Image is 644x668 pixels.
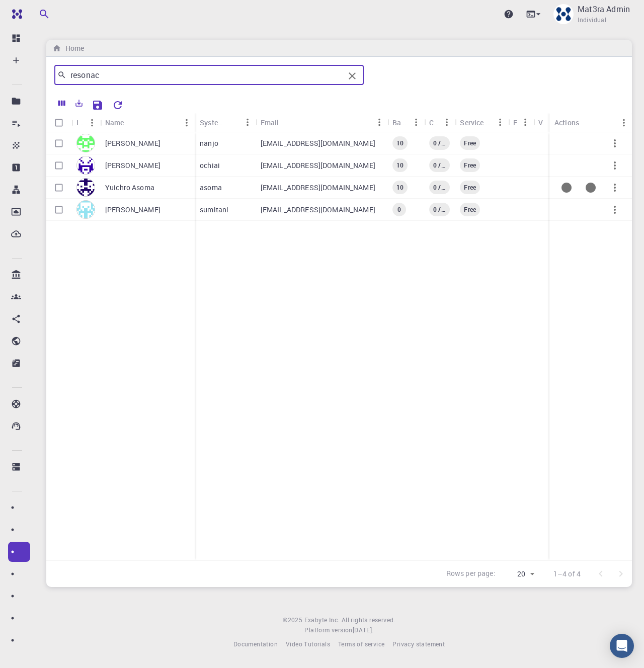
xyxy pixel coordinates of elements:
[392,161,408,170] span: 10
[392,183,408,192] span: 10
[500,567,537,581] div: 20
[124,115,140,131] button: Sort
[261,205,375,215] p: [EMAIL_ADDRESS][DOMAIN_NAME]
[455,113,508,132] div: Service Level
[538,113,546,132] div: VASP
[283,615,304,625] span: © 2025
[344,68,360,84] button: Clear
[460,139,480,147] span: Free
[76,113,84,132] div: Icon
[286,640,330,648] span: Video Tutorials
[261,183,375,193] p: [EMAIL_ADDRESS][DOMAIN_NAME]
[508,113,533,132] div: Free
[195,113,256,132] div: System Name
[392,139,408,147] span: 10
[460,181,480,194] div: Current Service Level
[392,639,445,649] a: Privacy statement
[304,615,340,625] a: Exabyte Inc.
[393,205,405,214] span: 0
[105,205,160,215] p: [PERSON_NAME]
[546,114,562,130] button: Menu
[200,113,223,132] div: System Name
[578,15,606,25] span: Individual
[200,160,220,171] p: ochiai
[460,113,492,132] div: Service Level
[76,156,95,175] img: avatar
[105,183,154,193] p: Yuichro Asoma
[261,138,375,148] p: [EMAIL_ADDRESS][DOMAIN_NAME]
[610,634,634,658] div: Open Intercom Messenger
[105,138,160,148] p: [PERSON_NAME]
[392,640,445,648] span: Privacy statement
[261,113,279,132] div: Email
[108,95,128,115] button: Reset Explorer Settings
[460,203,480,216] div: Current Service Level
[460,161,480,170] span: Free
[304,616,340,624] span: Exabyte Inc.
[533,113,562,132] div: VASP
[429,183,450,192] span: 0 / 0
[553,569,581,579] p: 1–4 of 4
[71,113,100,132] div: Icon
[286,639,330,649] a: Video Tutorials
[553,4,574,24] img: Mat3ra Admin
[200,138,218,148] p: nanjo
[408,114,424,130] button: Menu
[387,113,424,132] div: Balance
[549,113,632,132] div: Actions
[53,95,70,111] button: Columns
[200,183,222,193] p: asoma
[342,615,395,625] span: All rights reserved.
[50,43,86,54] nav: breadcrumb
[279,114,295,130] button: Sort
[429,161,450,170] span: 0 / 0
[338,639,384,649] a: Terms of service
[105,113,124,132] div: Name
[8,9,22,19] img: logo
[233,640,278,648] span: Documentation
[338,640,384,648] span: Terms of service
[353,625,374,635] a: [DATE].
[429,113,439,132] div: Credit
[554,113,579,132] div: Actions
[616,115,632,131] button: Menu
[70,95,88,111] button: Export
[239,114,256,130] button: Menu
[446,568,496,580] p: Rows per page:
[578,3,630,15] p: Mat3ra Admin
[371,114,387,130] button: Menu
[429,139,450,147] span: 0 / 0
[76,134,95,152] img: avatar
[84,115,100,131] button: Menu
[579,176,603,200] button: Set service level
[304,625,352,635] span: Platform version
[76,200,95,219] img: avatar
[88,95,108,115] button: Save Explorer Settings
[439,114,455,130] button: Menu
[460,183,480,192] span: Free
[353,626,374,634] span: [DATE] .
[517,114,533,130] button: Menu
[76,178,95,197] img: avatar
[513,113,517,132] div: Free
[261,160,375,171] p: [EMAIL_ADDRESS][DOMAIN_NAME]
[223,114,239,130] button: Sort
[100,113,195,132] div: Name
[429,205,450,214] span: 0 / 0
[61,43,84,54] h6: Home
[21,7,57,16] span: Support
[554,176,579,200] button: Set service level feature
[179,115,195,131] button: Menu
[492,114,508,130] button: Menu
[460,158,480,172] div: Current Service Level
[200,205,228,215] p: sumitani
[460,205,480,214] span: Free
[233,639,278,649] a: Documentation
[392,113,408,132] div: Balance
[105,160,160,171] p: [PERSON_NAME]
[460,136,480,150] div: Current Service Level
[424,113,455,132] div: Credit
[256,113,387,132] div: Email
